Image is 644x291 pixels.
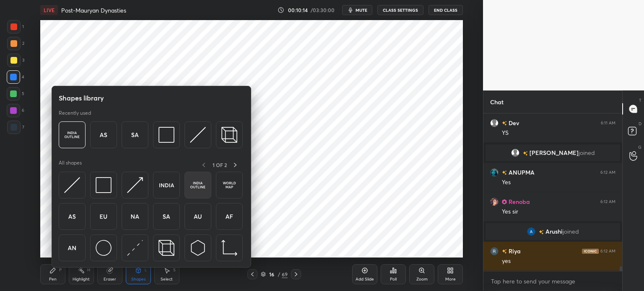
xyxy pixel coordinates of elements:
div: Poll [390,277,397,281]
img: svg+xml;charset=utf-8,%3Csvg%20xmlns%3D%22http%3A%2F%2Fwww.w3.org%2F2000%2Fsvg%22%20width%3D%2234... [158,127,174,143]
div: P [59,268,62,272]
div: S [173,268,176,272]
img: svg+xml;charset=utf-8,%3Csvg%20xmlns%3D%22http%3A%2F%2Fwww.w3.org%2F2000%2Fsvg%22%20width%3D%2230... [127,177,143,193]
div: 5 [7,87,24,100]
img: svg+xml;charset=utf-8,%3Csvg%20xmlns%3D%22http%3A%2F%2Fwww.w3.org%2F2000%2Fsvg%22%20width%3D%2264... [127,209,143,224]
div: grid [483,113,622,271]
div: 3 [7,54,24,67]
div: 4 [7,70,24,84]
div: 2 [7,37,24,50]
img: svg+xml;charset=utf-8,%3Csvg%20xmlns%3D%22http%3A%2F%2Fwww.w3.org%2F2000%2Fsvg%22%20width%3D%2234... [96,177,112,193]
img: no-rating-badge.077c3623.svg [539,230,544,234]
div: Yes sir [502,208,615,216]
img: svg+xml;charset=utf-8,%3Csvg%20xmlns%3D%22http%3A%2F%2Fwww.w3.org%2F2000%2Fsvg%22%20width%3D%2236... [96,240,112,256]
h4: Post-Mauryan Dynasties [61,6,126,14]
div: 69 [282,270,288,278]
div: Eraser [104,277,116,281]
p: T [639,97,641,103]
div: L [145,268,147,272]
p: G [638,144,641,150]
span: joined [579,149,595,156]
div: Pen [49,277,57,281]
div: / [278,272,280,277]
img: svg+xml;charset=utf-8,%3Csvg%20xmlns%3D%22http%3A%2F%2Fwww.w3.org%2F2000%2Fsvg%22%20width%3D%2230... [190,127,206,143]
img: svg+xml;charset=utf-8,%3Csvg%20xmlns%3D%22http%3A%2F%2Fwww.w3.org%2F2000%2Fsvg%22%20width%3D%2264... [96,127,112,143]
h6: Renoba [507,197,530,206]
span: mute [356,7,367,13]
div: 6:12 AM [600,249,615,254]
div: 6 [7,104,24,117]
img: c9db4c8668ae43fb8a73a03ef7df5be1.67820474_3 [527,227,535,236]
div: 16 [267,272,276,277]
h6: ANUPMA [507,168,535,177]
div: LIVE [40,5,58,15]
span: [PERSON_NAME] [530,149,579,156]
img: default.png [511,149,519,157]
h5: Shapes library [59,93,104,103]
div: 6:12 AM [600,170,615,175]
img: svg+xml;charset=utf-8,%3Csvg%20xmlns%3D%22http%3A%2F%2Fwww.w3.org%2F2000%2Fsvg%22%20width%3D%2264... [64,240,80,256]
div: Add Slide [356,277,374,281]
span: joined [563,228,579,235]
div: YS [502,129,615,137]
img: Learner_Badge_pro_50a137713f.svg [502,199,507,204]
h6: Riya [507,247,521,255]
div: 6:11 AM [601,121,615,126]
div: 1 [7,20,24,33]
div: 6:12 AM [600,199,615,204]
img: svg+xml;charset=utf-8,%3Csvg%20xmlns%3D%22http%3A%2F%2Fwww.w3.org%2F2000%2Fsvg%22%20width%3D%2264... [158,209,174,224]
img: svg+xml;charset=utf-8,%3Csvg%20xmlns%3D%22http%3A%2F%2Fwww.w3.org%2F2000%2Fsvg%22%20width%3D%2235... [158,240,174,256]
img: svg+xml;charset=utf-8,%3Csvg%20xmlns%3D%22http%3A%2F%2Fwww.w3.org%2F2000%2Fsvg%22%20width%3D%2233... [221,240,237,256]
div: Shapes [131,277,145,281]
button: CLASS SETTINGS [377,5,423,15]
img: svg+xml;charset=utf-8,%3Csvg%20xmlns%3D%22http%3A%2F%2Fwww.w3.org%2F2000%2Fsvg%22%20width%3D%2264... [221,209,237,224]
p: All shapes [59,160,82,170]
button: mute [342,5,372,15]
div: Yes [502,178,615,187]
img: svg+xml;charset=utf-8,%3Csvg%20xmlns%3D%22http%3A%2F%2Fwww.w3.org%2F2000%2Fsvg%22%20width%3D%2264... [190,177,206,193]
img: svg+xml;charset=utf-8,%3Csvg%20xmlns%3D%22http%3A%2F%2Fwww.w3.org%2F2000%2Fsvg%22%20width%3D%2264... [64,209,80,224]
span: Arushi [545,228,563,235]
img: 5f10e02224f243febadd0b0f76a28fbd.jpg [490,168,499,177]
img: svg+xml;charset=utf-8,%3Csvg%20xmlns%3D%22http%3A%2F%2Fwww.w3.org%2F2000%2Fsvg%22%20width%3D%2230... [127,240,143,256]
img: no-rating-badge.077c3623.svg [523,151,528,156]
div: Zoom [416,277,428,281]
p: Chat [483,91,510,113]
p: Recently used [59,110,91,116]
img: no-rating-badge.077c3623.svg [502,249,507,254]
div: yes [502,257,615,265]
img: svg+xml;charset=utf-8,%3Csvg%20xmlns%3D%22http%3A%2F%2Fwww.w3.org%2F2000%2Fsvg%22%20width%3D%2264... [158,177,174,193]
img: svg+xml;charset=utf-8,%3Csvg%20xmlns%3D%22http%3A%2F%2Fwww.w3.org%2F2000%2Fsvg%22%20width%3D%2264... [127,127,143,143]
img: svg+xml;charset=utf-8,%3Csvg%20xmlns%3D%22http%3A%2F%2Fwww.w3.org%2F2000%2Fsvg%22%20width%3D%2230... [190,240,206,256]
div: More [445,277,456,281]
img: svg+xml;charset=utf-8,%3Csvg%20xmlns%3D%22http%3A%2F%2Fwww.w3.org%2F2000%2Fsvg%22%20width%3D%2230... [64,177,80,193]
p: 1 OF 2 [213,162,227,168]
img: 4c5fb5433d844c40abafc0f480e03d1a.jpg [490,198,499,206]
h6: Dev [507,118,519,127]
div: Highlight [73,277,90,281]
img: AATXAJx-HSTo26SS8kedXRAE-77H6j-qPrD_UGRcrvc6=s96-c [490,247,499,255]
img: svg+xml;charset=utf-8,%3Csvg%20xmlns%3D%22http%3A%2F%2Fwww.w3.org%2F2000%2Fsvg%22%20width%3D%2264... [64,127,80,143]
div: Select [161,277,173,281]
div: 7 [7,121,24,134]
div: H [87,268,90,272]
img: iconic-dark.1390631f.png [582,249,599,254]
img: no-rating-badge.077c3623.svg [502,121,507,126]
img: no-rating-badge.077c3623.svg [502,170,507,175]
img: default.png [490,119,499,127]
p: D [639,121,641,127]
img: svg+xml;charset=utf-8,%3Csvg%20xmlns%3D%22http%3A%2F%2Fwww.w3.org%2F2000%2Fsvg%22%20width%3D%2264... [221,177,237,193]
button: End Class [428,5,463,15]
img: svg+xml;charset=utf-8,%3Csvg%20xmlns%3D%22http%3A%2F%2Fwww.w3.org%2F2000%2Fsvg%22%20width%3D%2264... [96,209,112,224]
img: svg+xml;charset=utf-8,%3Csvg%20xmlns%3D%22http%3A%2F%2Fwww.w3.org%2F2000%2Fsvg%22%20width%3D%2264... [190,209,206,224]
img: svg+xml;charset=utf-8,%3Csvg%20xmlns%3D%22http%3A%2F%2Fwww.w3.org%2F2000%2Fsvg%22%20width%3D%2235... [221,127,237,143]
